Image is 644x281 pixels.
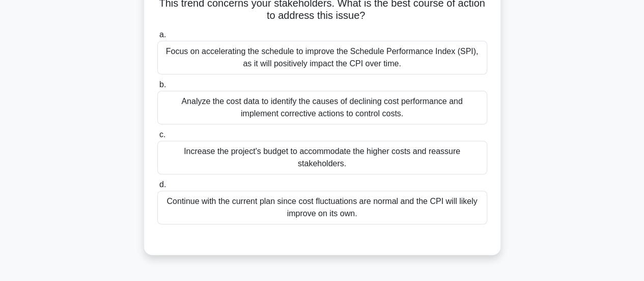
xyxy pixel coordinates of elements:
[159,30,166,39] span: a.
[159,130,165,139] span: c.
[159,80,166,89] span: b.
[157,191,487,224] div: Continue with the current plan since cost fluctuations are normal and the CPI will likely improve...
[157,91,487,124] div: Analyze the cost data to identify the causes of declining cost performance and implement correcti...
[157,141,487,174] div: Increase the project's budget to accommodate the higher costs and reassure stakeholders.
[159,180,166,189] span: d.
[157,41,487,74] div: Focus on accelerating the schedule to improve the Schedule Performance Index (SPI), as it will po...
